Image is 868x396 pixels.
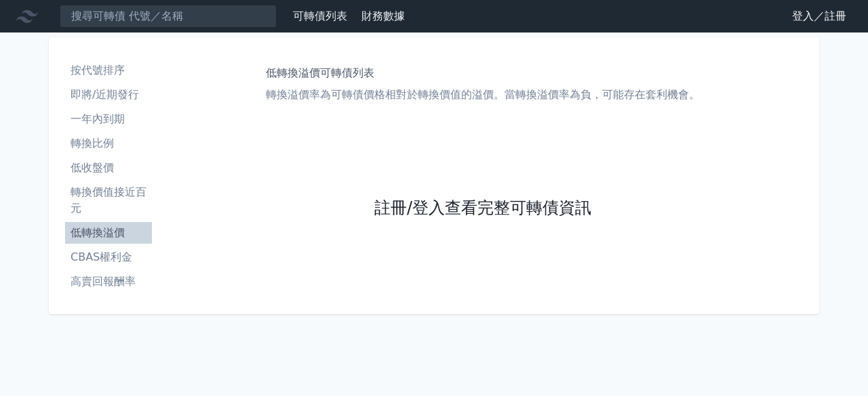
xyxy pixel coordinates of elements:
input: 搜尋可轉債 代號／名稱 [60,5,277,28]
li: CBAS權利金 [65,249,152,265]
li: 高賣回報酬率 [65,273,152,290]
a: 財務數據 [361,9,405,22]
p: 轉換溢價率為可轉債價格相對於轉換價值的溢價。當轉換溢價率為負，可能存在套利機會。 [266,87,700,103]
h1: 低轉換溢價可轉債列表 [266,65,700,81]
a: 註冊/登入查看完整可轉債資訊 [374,198,591,219]
a: 低轉換溢價 [65,222,152,244]
li: 轉換比例 [65,135,152,152]
a: 一年內到期 [65,108,152,130]
a: 低收盤價 [65,157,152,179]
li: 按代號排序 [65,62,152,79]
a: 登入／註冊 [781,5,857,27]
a: 轉換價值接近百元 [65,181,152,219]
a: 可轉債列表 [293,9,347,22]
a: CBAS權利金 [65,246,152,268]
li: 一年內到期 [65,111,152,127]
a: 按代號排序 [65,60,152,81]
li: 低轉換溢價 [65,225,152,241]
a: 高賣回報酬率 [65,271,152,292]
a: 即將/近期發行 [65,84,152,106]
li: 轉換價值接近百元 [65,184,152,217]
li: 即將/近期發行 [65,87,152,103]
li: 低收盤價 [65,160,152,176]
a: 轉換比例 [65,133,152,154]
